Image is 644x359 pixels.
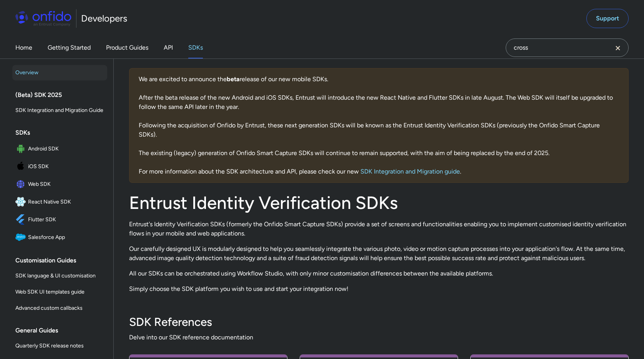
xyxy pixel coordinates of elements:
input: Onfido search input field [506,38,629,57]
img: IconAndroid SDK [15,144,28,154]
a: API [164,37,173,58]
span: Salesforce App [28,232,104,243]
span: React Native SDK [28,197,104,207]
span: Quarterly SDK release notes [15,341,104,351]
p: Our carefully designed UX is modularly designed to help you seamlessly integrate the various phot... [129,244,629,263]
span: Advanced custom callbacks [15,304,104,313]
a: SDK Integration and Migration guide [360,168,460,175]
a: IconReact Native SDKReact Native SDK [12,194,107,210]
div: General Guides [15,323,110,338]
span: SDK Integration and Migration Guide [15,106,104,115]
img: IconiOS SDK [15,161,28,172]
a: Web SDK UI templates guide [12,284,107,300]
h3: SDK References [129,314,629,330]
p: All our SDKs can be orchestrated using Workflow Studio, with only minor customisation differences... [129,269,629,278]
a: IconiOS SDKiOS SDK [12,158,107,175]
a: IconAndroid SDKAndroid SDK [12,140,107,157]
span: Overview [15,68,104,77]
a: Home [15,37,32,58]
h1: Developers [81,12,127,25]
a: Support [586,9,629,28]
a: SDK Integration and Migration Guide [12,103,107,118]
div: Customisation Guides [15,253,110,268]
a: SDK language & UI customisation [12,268,107,284]
h1: Entrust Identity Verification SDKs [129,192,629,214]
svg: Clear search field button [613,43,622,53]
a: Advanced custom callbacks [12,301,107,316]
a: Getting Started [48,37,91,58]
img: IconFlutter SDK [15,214,28,225]
span: iOS SDK [28,161,104,172]
img: Onfido Logo [15,11,71,26]
div: We are excited to announce the release of our new mobile SDKs. After the beta release of the new ... [129,68,629,183]
a: IconFlutter SDKFlutter SDK [12,211,107,228]
b: beta [227,75,240,83]
a: IconSalesforce AppSalesforce App [12,229,107,246]
p: Simply choose the SDK platform you wish to use and start your integration now! [129,284,629,294]
span: SDK language & UI customisation [15,271,104,281]
a: Quarterly SDK release notes [12,338,107,354]
span: Flutter SDK [28,214,104,225]
div: SDKs [15,125,110,140]
a: SDKs [188,37,203,58]
img: IconWeb SDK [15,179,28,190]
img: IconReact Native SDK [15,197,28,207]
span: Delve into our SDK reference documentation [129,333,629,342]
div: (Beta) SDK 2025 [15,87,110,103]
p: Entrust's Identity Verification SDKs (formerly the Onfido Smart Capture SDKs) provide a set of sc... [129,220,629,238]
a: Product Guides [106,37,148,58]
span: Android SDK [28,144,104,154]
img: IconSalesforce App [15,232,28,243]
a: Overview [12,65,107,80]
span: Web SDK UI templates guide [15,287,104,297]
span: Web SDK [28,179,104,190]
a: IconWeb SDKWeb SDK [12,176,107,193]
